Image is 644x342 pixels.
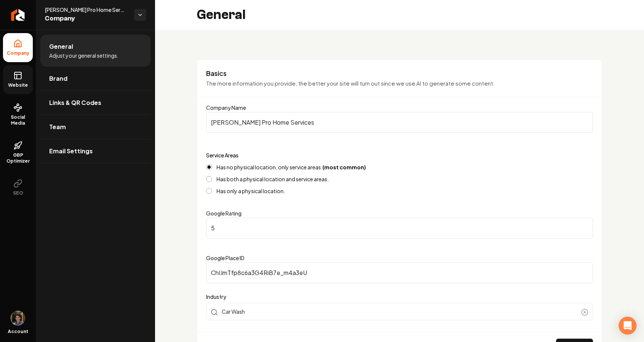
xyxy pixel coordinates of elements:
[40,115,151,139] a: Team
[217,164,366,170] label: Has no physical location, only service areas.
[49,42,73,51] span: General
[206,104,246,111] label: Company Name
[206,255,244,261] label: Google Place ID
[206,218,593,239] input: Google Rating
[45,6,128,13] span: [PERSON_NAME] Pro Home Services
[10,190,26,196] span: SEO
[197,7,246,22] h2: General
[3,173,33,202] button: SEO
[3,97,33,132] a: Social Media
[40,67,151,90] a: Brand
[45,13,128,24] span: Company
[10,311,25,326] button: Open user button
[40,139,151,163] a: Email Settings
[619,317,637,335] div: Open Intercom Messenger
[49,74,67,83] span: Brand
[206,112,593,133] input: Company Name
[8,329,28,335] span: Account
[206,69,593,78] h3: Basics
[206,210,241,217] label: Google Rating
[3,65,33,94] a: Website
[3,135,33,170] a: GBP Optimizer
[49,98,101,107] span: Links & QR Codes
[4,50,32,56] span: Company
[206,292,593,301] label: Industry
[3,114,33,126] span: Social Media
[322,164,366,170] strong: (most common)
[49,52,119,59] span: Adjust your general settings.
[5,82,31,88] span: Website
[49,147,93,156] span: Email Settings
[217,188,285,194] label: Has only a physical location.
[3,152,33,164] span: GBP Optimizer
[40,91,151,115] a: Links & QR Codes
[206,152,239,159] label: Service Areas
[206,79,593,88] p: The more information you provide, the better your site will turn out since we use AI to generate ...
[49,122,66,131] span: Team
[11,9,25,21] img: Rebolt Logo
[217,176,329,182] label: Has both a physical location and service areas.
[206,262,593,283] input: Google Place ID
[10,311,25,326] img: Mitchell Stahl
